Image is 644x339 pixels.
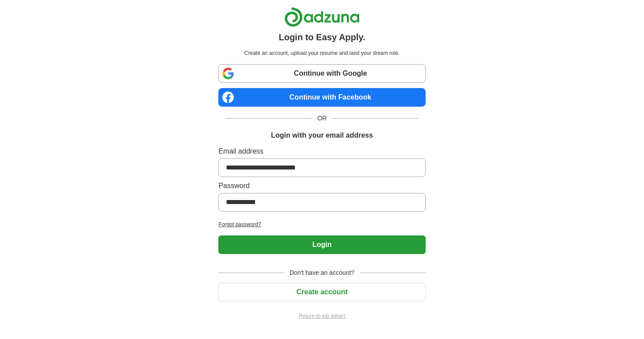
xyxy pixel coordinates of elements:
a: Continue with Google [218,64,425,83]
a: Continue with Facebook [218,88,425,107]
label: Password [218,181,425,191]
span: Don't have an account? [284,268,360,277]
button: Login [218,235,425,254]
label: Email address [218,146,425,157]
a: Create account [218,288,425,296]
p: Create an account, upload your resume and land your dream role. [220,49,423,57]
a: Return to job advert [218,312,425,320]
h1: Login with your email address [271,130,373,141]
h1: Login to Easy Apply. [279,31,365,44]
img: Adzuna logo [284,7,360,27]
button: Create account [218,283,425,301]
a: Forgot password? [218,220,425,228]
span: OR [312,114,332,123]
